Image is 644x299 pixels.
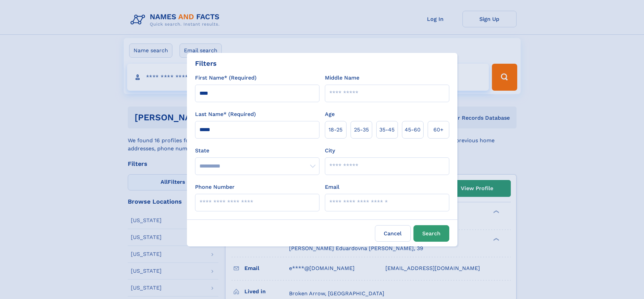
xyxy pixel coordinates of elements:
label: Cancel [375,225,411,242]
label: State [195,147,319,155]
label: Middle Name [325,74,359,82]
label: City [325,147,335,155]
span: 45‑60 [405,126,421,134]
label: Age [325,110,335,118]
label: Last Name* (Required) [195,110,256,118]
span: 35‑45 [379,126,395,134]
label: First Name* (Required) [195,74,257,82]
div: Filters [195,58,217,68]
span: 18‑25 [329,126,342,134]
label: Email [325,183,339,191]
button: Search [413,225,449,242]
span: 25‑35 [354,126,369,134]
span: 60+ [433,126,444,134]
label: Phone Number [195,183,235,191]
